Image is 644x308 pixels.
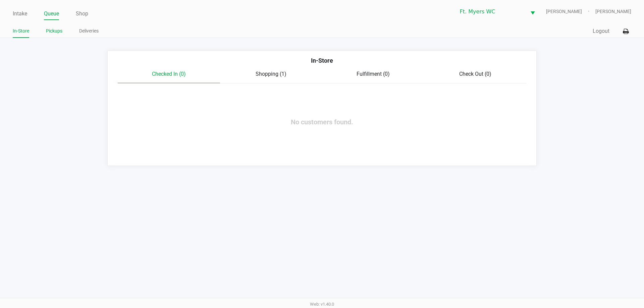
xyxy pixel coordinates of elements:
[44,9,59,18] a: Queue
[593,27,609,35] button: Logout
[526,4,539,19] button: Select
[460,8,522,16] span: Ft. Myers WC
[459,71,491,77] span: Check Out (0)
[256,71,286,77] span: Shopping (1)
[595,8,631,15] span: [PERSON_NAME]
[13,27,29,35] a: In-Store
[79,27,99,35] a: Deliveries
[311,57,333,64] span: In-Store
[46,27,62,35] a: Pickups
[291,118,353,126] span: No customers found.
[152,71,186,77] span: Checked In (0)
[357,71,390,77] span: Fulfillment (0)
[76,9,88,18] a: Shop
[13,9,27,18] a: Intake
[310,302,334,307] span: Web: v1.40.0
[546,8,595,15] span: [PERSON_NAME]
